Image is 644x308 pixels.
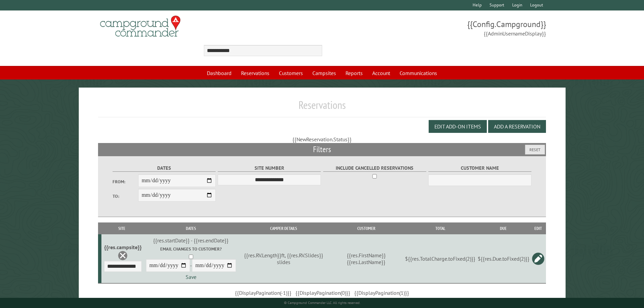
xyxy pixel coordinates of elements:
label: Site Number [218,164,321,172]
h1: Reservations [98,98,546,117]
label: Dates [113,164,216,172]
a: Save [186,274,196,280]
label: From: [113,179,138,185]
th: Site [101,222,143,234]
a: Customers [275,67,307,79]
img: Campground Commander [98,13,183,40]
label: Email changes to customer? [144,246,238,252]
td: ${{res.TotalCharge.toFixed(2)}} [404,234,476,283]
th: Due [477,222,530,234]
label: Include Cancelled Reservations [323,164,426,172]
th: Dates [143,222,239,234]
td: ${{res.Due.toFixed(2)}} [477,234,530,283]
div: {{res.startDate}} - {{res.endDate}} [144,237,238,244]
span: {{DisplayPagination(1)}} [354,289,409,296]
a: Delete this reservation [118,251,128,261]
div: {{res.campsite}} [104,244,142,251]
a: Campsites [308,67,340,79]
h2: Filters [98,143,546,156]
td: {{res.FirstName}} {{res.LastName}} [328,234,404,283]
span: {{DisplayPagination(-1)}} [235,289,291,296]
td: {{res.RV.Length}}ft, {{res.RV.Slides}} slides [239,234,329,283]
button: Edit Add-on Items [429,120,487,133]
button: Add a Reservation [488,120,546,133]
th: Total [404,222,476,234]
div: {{NewReservation.Status}} [98,136,546,143]
button: Reset [525,145,545,155]
label: To: [113,193,138,199]
a: Reservations [237,67,273,79]
th: Customer [328,222,404,234]
th: Edit [530,222,546,234]
span: {{DisplayPagination(0)}} [295,289,350,296]
a: Reports [341,67,367,79]
div: - [144,246,238,280]
span: {{Config.Campground}} {{AdminUsernameDisplay}} [322,19,546,38]
a: Dashboard [203,67,236,79]
small: © Campground Commander LLC. All rights reserved. [284,301,360,305]
a: Communications [396,67,441,79]
label: Customer Name [428,164,531,172]
a: Account [368,67,394,79]
th: Camper Details [239,222,329,234]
